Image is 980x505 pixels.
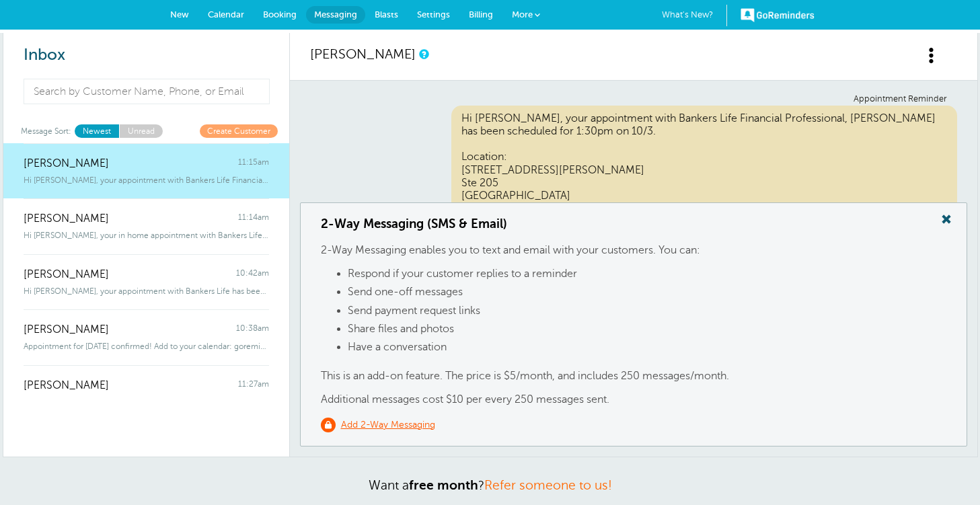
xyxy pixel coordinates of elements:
[236,323,269,336] span: 10:38am
[484,478,612,492] a: Refer someone to us!
[3,143,289,199] a: [PERSON_NAME] 11:15am Hi [PERSON_NAME], your appointment with Bankers Life Financial Professional...
[662,5,727,26] a: What's New?
[208,9,244,20] span: Calendar
[321,244,946,257] p: 2-Way Messaging enables you to text and email with your customers. You can:
[321,370,946,383] p: This is an add-on feature. The price is $5/month, and includes 250 messages/month.
[170,9,189,20] span: New
[348,341,946,359] li: Have a conversation
[310,46,416,62] a: [PERSON_NAME]
[451,106,957,248] div: Hi [PERSON_NAME], your appointment with Bankers Life Financial Professional, [PERSON_NAME] has be...
[306,6,365,24] a: Messaging
[24,79,270,104] input: Search by Customer Name, Phone, or Email
[341,420,435,430] u: Add 2-Way Messaging
[348,323,946,341] li: Share files and photos
[24,379,109,392] span: [PERSON_NAME]
[119,124,163,137] a: Unread
[419,50,427,59] a: This is a history of all communications between GoReminders and your customer.
[238,157,269,170] span: 11:15am
[321,418,435,432] a: Add 2-Way Messaging
[24,212,109,225] span: [PERSON_NAME]
[24,323,109,336] span: [PERSON_NAME]
[238,212,269,225] span: 11:14am
[314,9,357,20] span: Messaging
[3,365,289,411] a: [PERSON_NAME] 11:27am
[320,94,947,104] div: Appointment Reminder
[3,254,289,310] a: [PERSON_NAME] 10:42am Hi [PERSON_NAME], your appointment with Bankers Life has been scheduled for...
[24,231,269,240] span: Hi [PERSON_NAME], your in home appointment with Bankers Life Financial Professiona
[24,46,269,65] h2: Inbox
[348,305,946,323] li: Send payment request links
[21,124,71,137] span: Message Sort:
[236,268,269,281] span: 10:42am
[321,393,946,406] p: Additional messages cost $10 per every 250 messages sent.
[24,157,109,170] span: [PERSON_NAME]
[3,477,978,493] p: Want a ?
[263,9,297,20] span: Booking
[75,124,119,137] a: Newest
[469,9,493,20] span: Billing
[348,268,946,286] li: Respond if your customer replies to a reminder
[321,217,946,231] h3: 2-Way Messaging (SMS & Email)
[409,478,478,492] strong: free month
[417,9,450,20] span: Settings
[375,9,398,20] span: Blasts
[24,342,269,351] span: Appointment for [DATE] confirmed! Add to your calendar: goremind
[238,379,269,392] span: 11:27am
[24,268,109,281] span: [PERSON_NAME]
[200,124,278,137] a: Create Customer
[348,286,946,304] li: Send one-off messages
[24,286,269,296] span: Hi [PERSON_NAME], your appointment with Bankers Life has been scheduled for 9:00am
[512,9,533,20] span: More
[3,309,289,365] a: [PERSON_NAME] 10:38am Appointment for [DATE] confirmed! Add to your calendar: goremind
[24,176,269,185] span: Hi [PERSON_NAME], your appointment with Bankers Life Financial Professional, Danie
[3,198,289,254] a: [PERSON_NAME] 11:14am Hi [PERSON_NAME], your in home appointment with Bankers Life Financial Prof...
